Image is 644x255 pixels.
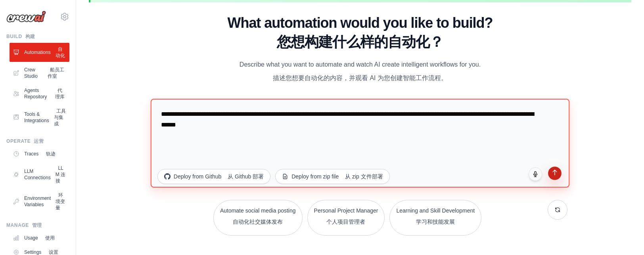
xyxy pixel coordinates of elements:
font: 轨迹 [46,151,56,157]
font: 构建 [25,34,35,39]
font: 运营 [34,138,44,144]
button: Learning and Skill Development学习和技能发展 [389,200,481,236]
font: LLM 连接 [56,165,65,184]
button: Personal Project Manager个人项目管理者 [307,200,385,236]
font: 自动化社交媒体发布 [233,219,283,225]
button: Deploy from Github 从 Github 部署 [157,169,270,184]
font: 设置 [49,249,58,255]
font: 您想构建什么样的自动化？ [277,34,443,50]
a: Tools & Integrations 工具与集成 [10,105,69,130]
a: Crew Studio 船员工作室 [10,63,69,82]
font: 从 zip 文件部署 [345,173,383,180]
img: Logo [6,11,46,23]
font: 从 Github 部署 [228,173,264,180]
font: 学习和技能发展 [416,219,455,225]
font: 自动化 [56,46,65,58]
font: 工具与集成 [54,108,66,127]
font: 代理库 [55,88,65,100]
font: 使用 [45,235,55,241]
font: 描述您想要自动化的内容，并观看 AI 为您创建智能工作流程。 [273,75,447,81]
div: Manage [6,222,69,228]
button: Deploy from zip file 从 zip 文件部署 [275,169,390,184]
a: Agents Repository 代理库 [10,84,69,103]
a: Environment Variables 环境变量 [10,189,69,214]
a: LLM Connections LLM 连接 [10,162,69,187]
div: 聊天小组件 [604,217,644,255]
h1: What automation would you like to build? [153,15,567,53]
button: Automate social media posting自动化社交媒体发布 [213,200,303,236]
font: 管理 [32,222,42,228]
font: 环境变量 [56,192,65,211]
a: Usage 使用 [10,232,69,244]
a: Traces 轨迹 [10,148,69,160]
a: Automations 自动化 [10,43,69,62]
div: Build [6,33,69,40]
font: 个人项目管理者 [326,219,365,225]
div: Operate [6,138,69,144]
iframe: Chat Widget [604,217,644,255]
p: Describe what you want to automate and watch AI create intelligent workflows for you. [227,59,493,86]
font: 船员工作室 [48,67,65,79]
